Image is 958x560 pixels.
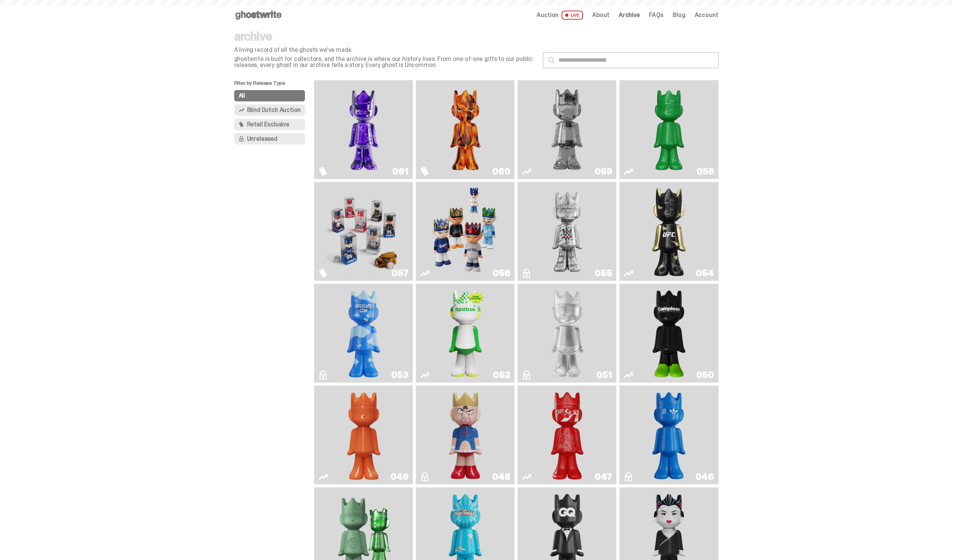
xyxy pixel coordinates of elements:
[595,269,612,278] div: 055
[649,12,664,18] a: FAQs
[547,287,587,380] img: LLLoyalty
[561,11,583,20] span: LIVE
[247,107,301,113] span: Blind Dutch Auction
[624,389,714,481] a: ComplexCon HK
[390,472,408,481] div: 049
[649,389,689,481] img: ComplexCon HK
[234,80,314,90] p: Filter by Release Type
[319,83,408,176] a: Fantasy
[696,269,714,278] div: 054
[492,167,510,176] div: 060
[696,370,714,380] div: 050
[344,389,384,481] img: Schrödinger's ghost: Orange Vibe
[420,185,510,278] a: Game Face (2025)
[522,287,612,380] a: LLLoyalty
[391,370,408,380] div: 053
[247,121,289,128] span: Retail Exclusive
[493,370,510,380] div: 052
[234,133,305,145] button: Unreleased
[632,83,706,176] img: Schrödinger's ghost: Sunday Green
[445,389,485,481] img: Kinnikuman
[530,83,604,176] img: Two
[239,93,246,99] span: All
[420,389,510,481] a: Kinnikuman
[247,136,277,142] span: Unreleased
[595,472,612,481] div: 047
[695,472,714,481] div: 046
[428,83,502,176] img: Always On Fire
[596,370,612,380] div: 051
[392,167,408,176] div: 061
[234,30,537,42] p: archive
[234,47,537,53] p: A living record of all the ghosts we've made.
[537,11,583,20] a: Auction LIVE
[234,119,305,130] button: Retail Exclusive
[537,12,558,18] span: Auction
[624,185,714,278] a: Ruby
[649,287,689,380] img: Campless
[493,269,510,278] div: 056
[697,167,714,176] div: 058
[592,12,610,18] a: About
[619,12,640,18] a: Archive
[445,287,485,380] img: Court Victory
[392,269,408,278] div: 057
[234,90,305,101] button: All
[649,185,689,278] img: Ruby
[522,389,612,481] a: Skip
[530,185,604,278] img: I Was There SummerSlam
[319,287,408,380] a: ghooooost
[319,389,408,481] a: Schrödinger's ghost: Orange Vibe
[234,104,305,116] button: Blind Dutch Auction
[327,185,401,278] img: Game Face (2025)
[234,56,537,68] p: ghostwrite is built for collectors, and the archive is where our history lives. From one-of-one g...
[673,12,685,18] a: Blog
[327,83,401,176] img: Fantasy
[522,83,612,176] a: Two
[624,287,714,380] a: Campless
[522,185,612,278] a: I Was There SummerSlam
[319,185,408,278] a: Game Face (2025)
[420,83,510,176] a: Always On Fire
[344,287,384,380] img: ghooooost
[695,12,718,18] a: Account
[428,185,502,278] img: Game Face (2025)
[595,167,612,176] div: 059
[420,287,510,380] a: Court Victory
[492,472,510,481] div: 048
[624,83,714,176] a: Schrödinger's ghost: Sunday Green
[547,389,587,481] img: Skip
